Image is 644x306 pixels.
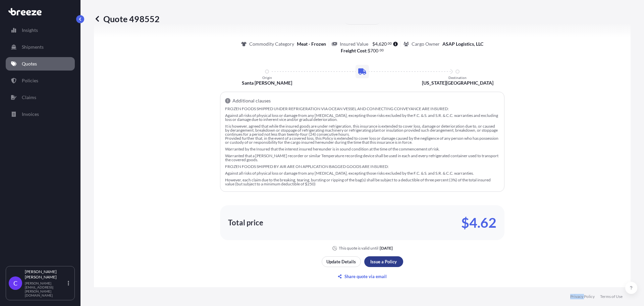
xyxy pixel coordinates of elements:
p: Quote 498552 [94,13,160,24]
p: Update Details [326,258,356,265]
p: Santa [PERSON_NAME] [242,80,292,86]
p: [US_STATE][GEOGRAPHIC_DATA] [422,80,493,86]
p: [PERSON_NAME][EMAIL_ADDRESS][PERSON_NAME][DOMAIN_NAME] [25,281,66,297]
p: [PERSON_NAME] [PERSON_NAME] [25,269,66,280]
a: Claims [6,91,75,104]
p: Insights [22,27,38,34]
p: Policies [22,77,38,84]
p: However, each claim due to the breaking, tearing, bursting or ripping of the bag(s) shall be subj... [225,178,499,186]
p: : [341,47,384,54]
p: Meat - Frozen [297,41,326,47]
p: Commodity Category [249,41,294,47]
p: [DATE] [380,246,393,251]
span: C [13,280,17,287]
p: ASAP Logistics, LLC [442,41,483,47]
p: $4.62 [461,217,496,228]
p: Destination [448,76,467,80]
span: . [379,49,379,51]
p: Shipments [22,44,44,50]
p: Issue a Policy [370,258,397,265]
span: 700 [370,48,378,53]
b: Freight Cost [341,48,366,53]
p: FROZEN FOODS SHIPPED UNDER REFRIGERATION VIA OCEAN VESSEL AND CONNECTING CONVEYANCE ARE INSURED: [225,107,499,111]
p: Warranted that a [PERSON_NAME] recorder or similar Temperature recording device shall be used in ... [225,154,499,162]
span: , [378,42,379,46]
a: Insights [6,24,75,37]
p: FROZEN FOODS SHIPPED BY AIR ARE ON APPLICATION BAGGED GOODS ARE INSURED: [225,165,499,169]
a: Quotes [6,57,75,71]
p: Share quote via email [344,273,387,280]
p: It is however, agreed that while the insured goods are under refrigeration, this insurance is ext... [225,124,499,144]
p: Claims [22,94,36,101]
a: Terms of Use [600,294,623,299]
span: $ [372,42,375,46]
span: 00 [388,42,392,45]
p: Insured Value [340,41,368,47]
p: Quotes [22,60,37,67]
p: Total price [228,219,263,226]
p: This quote is valid until [339,246,378,251]
p: Cargo Owner [412,41,440,47]
p: Invoices [22,111,39,118]
p: Warranted by the Insured that the interest insured hereunder is in sound condition at the time of... [225,147,499,151]
a: Policies [6,74,75,87]
p: Against all risks of physical loss or damage from any [MEDICAL_DATA], excepting those risks exclu... [225,114,499,122]
p: Against all risks of physical loss or damage from any [MEDICAL_DATA], excepting those risks exclu... [225,171,499,175]
a: Shipments [6,40,75,54]
p: Additional clauses [232,97,271,104]
button: Update Details [322,256,361,267]
span: . [387,42,388,45]
p: Origin [262,76,272,80]
a: Invoices [6,107,75,121]
button: Issue a Policy [364,256,403,267]
a: Privacy Policy [570,294,595,299]
span: $ [368,48,370,53]
span: 4 [375,42,378,46]
button: Share quote via email [322,271,403,282]
span: 620 [379,42,387,46]
span: 00 [380,49,384,51]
